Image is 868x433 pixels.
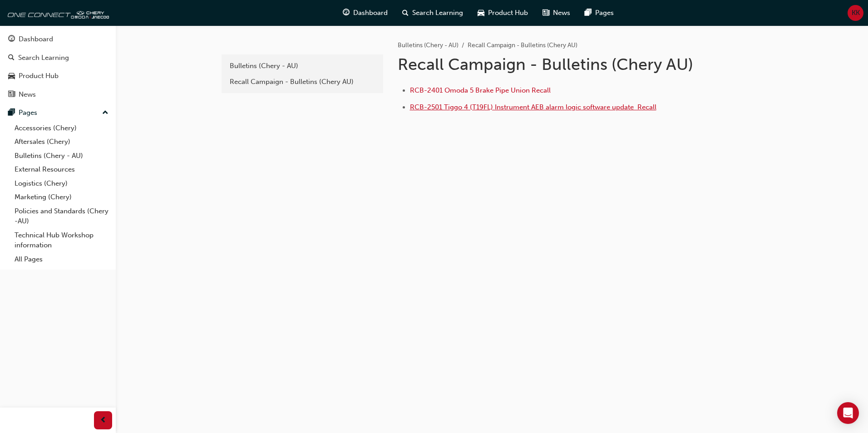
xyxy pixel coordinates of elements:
a: guage-iconDashboard [335,4,395,22]
a: search-iconSearch Learning [395,4,470,22]
a: RCB-2401 Omoda 5 Brake Pipe Union Recall [410,86,551,94]
span: search-icon [402,7,409,19]
a: External Resources [11,162,112,177]
span: guage-icon [343,7,350,19]
a: Recall Campaign - Bulletins (Chery AU) [225,74,380,90]
a: Logistics (Chery) [11,177,112,191]
span: news-icon [8,91,15,99]
div: Recall Campaign - Bulletins (Chery AU) [230,77,375,87]
a: All Pages [11,252,112,266]
a: Product Hub [4,68,112,84]
span: car-icon [478,7,484,19]
div: Search Learning [18,53,69,63]
span: News [553,8,570,18]
a: Dashboard [4,31,112,48]
div: Open Intercom Messenger [837,402,859,424]
span: search-icon [8,54,15,62]
div: Bulletins (Chery - AU) [230,61,375,71]
a: Accessories (Chery) [11,121,112,135]
span: pages-icon [585,7,592,19]
div: Product Hub [19,71,59,81]
span: Pages [595,8,614,18]
a: Bulletins (Chery - AU) [225,58,380,74]
a: news-iconNews [535,4,577,22]
span: guage-icon [8,35,15,44]
h1: Recall Campaign - Bulletins (Chery AU) [398,54,695,74]
li: Recall Campaign - Bulletins (Chery AU) [468,40,577,51]
span: up-icon [102,107,108,119]
a: Bulletins (Chery - AU) [398,41,459,49]
span: KK [852,8,860,18]
span: Dashboard [353,8,388,18]
a: News [4,86,112,103]
button: Pages [4,104,112,121]
a: Bulletins (Chery - AU) [11,149,112,163]
span: news-icon [542,7,549,19]
a: Search Learning [4,49,112,66]
div: Dashboard [19,34,53,44]
span: prev-icon [100,415,107,426]
div: Pages [19,108,37,118]
span: Product Hub [488,8,528,18]
button: DashboardSearch LearningProduct HubNews [4,29,112,104]
div: News [19,89,36,100]
a: RCB-2501 Tiggo 4 (T19FL) Instrument AEB alarm logic software update Recall [410,103,656,111]
a: car-iconProduct Hub [470,4,535,22]
span: car-icon [8,72,15,80]
a: Aftersales (Chery) [11,135,112,149]
a: Marketing (Chery) [11,190,112,204]
a: pages-iconPages [577,4,621,22]
a: Technical Hub Workshop information [11,228,112,252]
button: KK [848,5,863,21]
img: oneconnect [5,4,109,22]
span: RCB-2501 Tiggo 4 (T19FL) Instrument AEB alarm logic software update ﻿ Recall [410,103,656,111]
a: Policies and Standards (Chery -AU) [11,204,112,228]
span: Search Learning [412,8,463,18]
span: pages-icon [8,109,15,117]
